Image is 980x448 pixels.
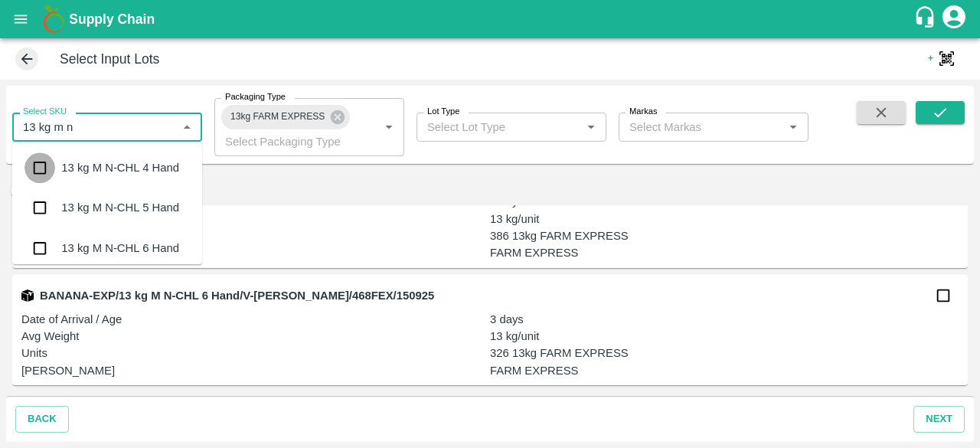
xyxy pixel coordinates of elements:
[3,2,38,37] button: open drawer
[21,328,490,345] p: Avg Weight
[379,117,399,137] button: Open
[490,362,959,379] p: FARM EXPRESS
[69,8,913,30] a: Supply Chain
[225,91,286,103] label: Packaging Type
[490,311,959,328] p: 3 days
[940,3,968,35] div: account of current user
[23,106,67,118] label: Select SKU
[61,240,179,257] div: 13 kg M N-CHL 6 Hand
[221,109,334,125] span: 13kg FARM EXPRESS
[60,48,159,70] h6: Select Input Lots
[61,200,179,217] div: 13 kg M N-CHL 5 Hand
[916,47,965,70] button: +
[21,244,490,261] p: [PERSON_NAME]
[21,227,490,244] p: Units
[21,289,34,302] img: box
[913,5,940,33] div: customer-support
[17,117,172,137] input: Select SKU
[490,328,959,345] p: 13 kg/unit
[38,4,69,34] img: logo
[219,132,354,152] input: Select Packaging Type
[581,117,601,137] button: Open
[21,362,490,379] p: [PERSON_NAME]
[15,406,69,433] button: back
[21,211,490,227] p: Avg Weight
[69,11,155,27] b: Supply Chain
[490,211,959,227] p: 13 kg/unit
[21,311,490,328] p: Date of Arrival / Age
[783,117,803,137] button: Open
[629,106,658,118] label: Markas
[490,227,959,244] p: 386 13kg FARM EXPRESS
[177,117,197,137] button: Close
[490,345,959,361] p: 326 13kg FARM EXPRESS
[427,106,460,118] label: Lot Type
[913,406,965,433] button: next
[221,105,350,129] div: 13kg FARM EXPRESS
[623,117,779,137] input: Select Markas
[490,244,959,261] p: FARM EXPRESS
[21,345,490,361] p: Units
[421,117,577,137] input: Select Lot Type
[40,289,434,302] b: BANANA-EXP/13 kg M N-CHL 6 Hand/V-[PERSON_NAME]/468FEX/150925
[61,159,179,176] div: 13 kg M N-CHL 4 Hand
